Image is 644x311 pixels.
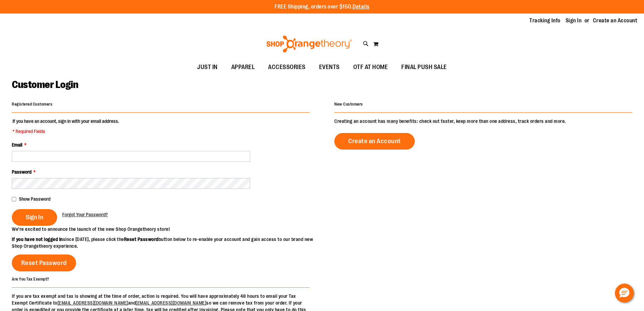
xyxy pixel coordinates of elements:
a: JUST IN [190,60,224,75]
span: APPAREL [231,60,255,75]
strong: Reset Password [124,237,159,242]
strong: New Customers [334,102,363,107]
a: [EMAIL_ADDRESS][DOMAIN_NAME] [136,300,206,306]
a: OTF AT HOME [347,60,395,75]
strong: Registered Customers [12,102,52,107]
legend: If you have an account, sign in with your email address. [12,118,120,135]
button: Hello, have a question? Let’s chat. [615,284,634,303]
button: Sign In [12,209,57,226]
span: EVENTS [319,60,340,75]
span: JUST IN [197,60,218,75]
span: Forgot Your Password? [62,212,108,217]
a: Tracking Info [529,17,560,24]
span: OTF AT HOME [353,60,388,75]
a: FINAL PUSH SALE [395,60,454,75]
span: Customer Login [12,79,78,90]
span: Sign In [26,214,43,221]
span: FINAL PUSH SALE [401,60,447,75]
span: Password [12,169,31,175]
span: Email [12,142,22,148]
a: Reset Password [12,254,76,271]
span: Show Password [19,196,50,202]
a: EVENTS [312,60,347,75]
span: Reset Password [21,259,67,267]
a: ACCESSORIES [261,60,312,75]
a: Forgot Your Password? [62,211,108,218]
p: Creating an account has many benefits: check out faster, keep more than one address, track orders... [334,118,632,125]
a: [EMAIL_ADDRESS][DOMAIN_NAME] [57,300,128,306]
a: Sign In [566,17,582,24]
strong: If you have not logged in [12,237,63,242]
strong: Are You Tax Exempt? [12,276,49,281]
a: APPAREL [224,60,262,75]
p: We’re excited to announce the launch of the new Shop Orangetheory store! [12,226,322,232]
p: FREE Shipping, orders over $150. [275,3,369,11]
span: Create an Account [348,137,401,145]
span: * Required Fields [13,128,119,135]
a: Details [353,4,369,10]
img: Shop Orangetheory [265,36,353,52]
a: Create an Account [593,17,638,24]
a: Create an Account [334,133,415,150]
span: ACCESSORIES [268,60,306,75]
p: since [DATE], please click the button below to re-enable your account and gain access to our bran... [12,236,322,249]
